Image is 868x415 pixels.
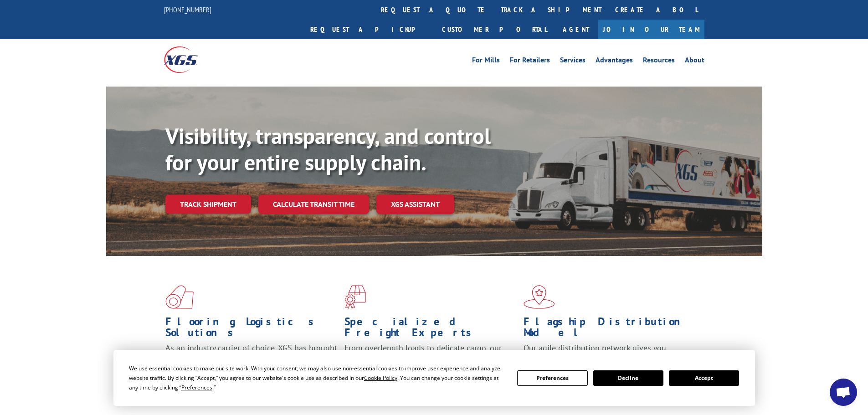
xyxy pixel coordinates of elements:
[344,343,517,383] p: From overlength loads to delicate cargo, our experienced staff knows the best way to move your fr...
[598,20,704,39] a: Join Our Team
[685,56,704,67] a: About
[472,56,500,67] a: For Mills
[303,20,435,39] a: Request a pickup
[113,350,755,406] div: Cookie Consent Prompt
[524,285,555,309] img: xgs-icon-flagship-distribution-model-red
[344,285,366,309] img: xgs-icon-focused-on-flooring-red
[524,343,691,364] span: Our agile distribution network gives you nationwide inventory management on demand.
[129,364,506,392] div: We use essential cookies to make our site work. With your consent, we may also use non-essential ...
[164,5,211,14] a: [PHONE_NUMBER]
[344,316,517,343] h1: Specialized Freight Experts
[524,316,696,343] h1: Flagship Distribution Model
[643,56,675,67] a: Resources
[181,384,212,391] span: Preferences
[596,56,633,67] a: Advantages
[165,343,337,375] span: As an industry carrier of choice, XGS has brought innovation and dedication to flooring logistics...
[364,374,397,382] span: Cookie Policy
[435,20,554,39] a: Customer Portal
[669,370,739,386] button: Accept
[165,316,338,343] h1: Flooring Logistics Solutions
[593,370,663,386] button: Decline
[165,285,194,309] img: xgs-icon-total-supply-chain-intelligence-red
[510,56,550,67] a: For Retailers
[560,56,586,67] a: Services
[258,195,369,214] a: Calculate transit time
[830,379,857,406] div: Open chat
[376,195,454,214] a: XGS ASSISTANT
[165,122,491,176] b: Visibility, transparency, and control for your entire supply chain.
[554,20,598,39] a: Agent
[517,370,587,386] button: Preferences
[165,195,251,214] a: Track shipment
